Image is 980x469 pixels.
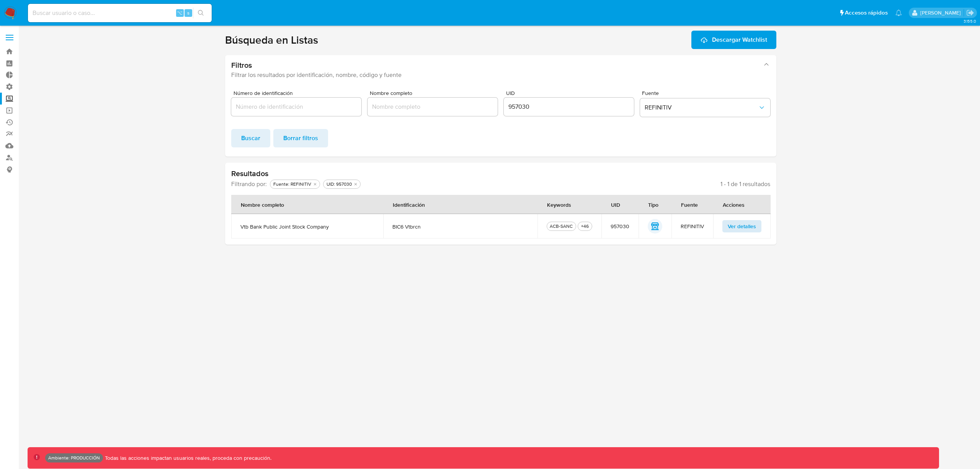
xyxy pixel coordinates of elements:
span: Accesos rápidos [845,9,888,17]
p: Todas las acciones impactan usuarios reales, proceda con precaución. [103,454,271,462]
p: Ambiente: PRODUCCIÓN [48,456,100,459]
a: Notificaciones [895,10,902,16]
input: Buscar usuario o caso... [28,8,212,18]
p: joaquin.dolcemascolo@mercadolibre.com [920,9,964,16]
button: search-icon [193,8,209,18]
span: ⌥ [177,9,183,16]
a: Salir [966,9,974,17]
span: s [187,9,189,16]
